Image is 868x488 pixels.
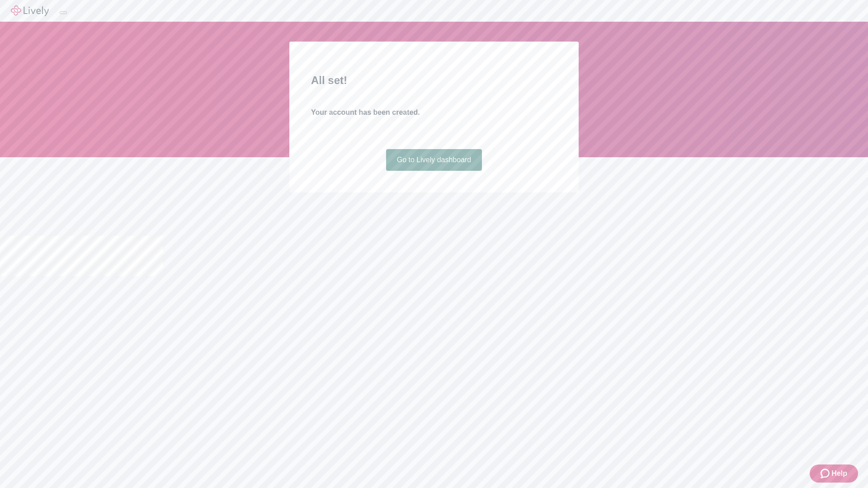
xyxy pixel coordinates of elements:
[831,468,847,479] span: Help
[386,149,482,171] a: Go to Lively dashboard
[810,465,858,483] button: Zendesk support iconHelp
[11,5,49,16] img: Lively
[311,107,557,118] h4: Your account has been created.
[821,468,831,479] svg: Zendesk support icon
[311,72,557,89] h2: All set!
[60,11,67,14] button: Log out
